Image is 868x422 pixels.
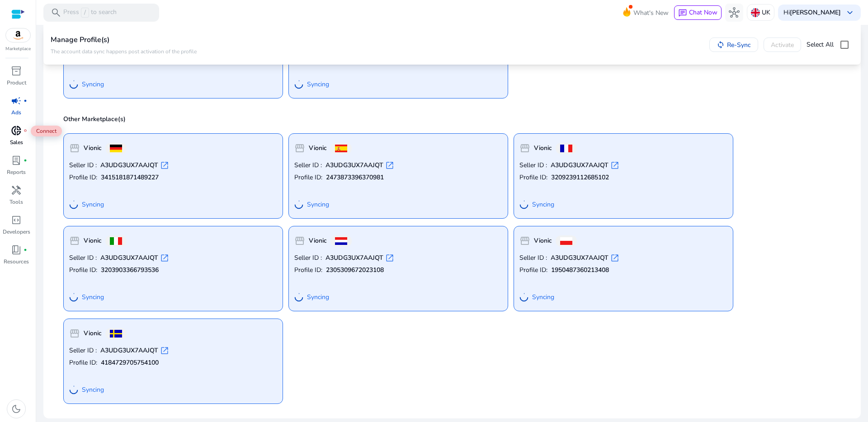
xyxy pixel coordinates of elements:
span: search [51,7,61,18]
p: Product [7,79,26,87]
b: [PERSON_NAME] [790,8,841,17]
span: Seller ID : [69,346,97,355]
b: A3UDG3UX7AAJQT [100,346,158,355]
span: book_4 [11,244,22,255]
p: Resources [4,258,29,266]
img: amazon.svg [6,28,30,42]
span: fiber_manual_record [24,248,27,252]
span: Syncing [82,385,104,394]
span: Chat Now [689,8,717,17]
span: chat [678,9,687,18]
span: Seller ID : [519,253,547,263]
span: code_blocks [11,215,22,225]
b: 1950487360213408 [551,266,609,275]
h4: Manage Profile(s) [51,36,197,44]
b: A3UDG3UX7AAJQT [100,161,158,170]
button: chatChat Now [674,5,722,20]
span: Select All [807,40,834,49]
span: open_in_new [385,161,394,170]
span: Seller ID : [519,161,547,170]
b: 3415181871489227 [101,173,159,182]
span: fiber_manual_record [24,159,27,162]
b: Vionic [84,144,102,153]
span: storefront [69,328,80,339]
p: Tools [9,198,23,206]
b: A3UDG3UX7AAJQT [551,161,609,170]
span: Profile ID: [69,266,97,275]
b: A3UDG3UX7AAJQT [325,253,383,263]
span: keyboard_arrow_down [844,7,855,18]
p: Other Marketplace(s) [63,115,846,124]
span: dark_mode [11,403,22,414]
span: Syncing [82,80,104,89]
span: Syncing [532,293,554,302]
b: 3209239112685102 [551,173,609,182]
b: Vionic [84,329,102,338]
span: Seller ID : [294,253,322,263]
b: Vionic [84,236,102,245]
b: 2305309672023108 [326,266,384,275]
span: Re-Sync [727,40,751,49]
b: 4184729705754100 [101,358,159,367]
p: Marketplace [5,46,31,52]
span: storefront [69,143,80,154]
span: storefront [69,235,80,246]
p: Ads [11,108,21,117]
span: Profile ID: [294,266,322,275]
span: hub [729,7,740,18]
span: storefront [519,235,530,246]
span: open_in_new [610,253,619,263]
span: Profile ID: [519,266,547,275]
span: inventory_2 [11,66,22,76]
p: The account data sync happens post activation of the profile [51,47,197,55]
span: Profile ID: [69,358,97,367]
b: A3UDG3UX7AAJQT [100,253,158,263]
img: uk.svg [751,8,760,17]
span: fiber_manual_record [24,99,27,103]
p: Developers [3,228,30,236]
p: Hi [783,9,841,16]
b: A3UDG3UX7AAJQT [325,161,383,170]
span: Profile ID: [519,173,547,182]
span: Syncing [307,293,329,302]
b: Vionic [534,144,552,153]
b: Vionic [309,236,327,245]
span: What's New [633,5,669,21]
b: 2473873396370981 [326,173,384,182]
button: Re-Sync [709,38,758,52]
button: hub [725,4,743,22]
p: Sales [10,138,23,146]
span: Profile ID: [69,173,97,182]
span: campaign [11,95,22,106]
span: Seller ID : [69,253,97,263]
b: Vionic [534,236,552,245]
mat-icon: sync [717,41,725,49]
span: storefront [294,235,305,246]
span: Syncing [307,200,329,209]
span: storefront [294,143,305,154]
span: open_in_new [385,253,394,263]
span: donut_small [11,125,22,136]
span: open_in_new [160,161,169,170]
b: Vionic [309,144,327,153]
span: Syncing [532,200,554,209]
span: Syncing [307,80,329,89]
p: Reports [7,168,26,176]
span: / [81,8,89,18]
span: Syncing [82,200,104,209]
span: handyman [11,185,22,196]
span: open_in_new [610,161,619,170]
span: lab_profile [11,155,22,166]
span: Syncing [82,293,104,302]
p: UK [762,5,770,20]
span: Connect [31,126,62,136]
b: 3203903366793536 [101,266,159,275]
span: Seller ID : [294,161,322,170]
span: Seller ID : [69,161,97,170]
b: A3UDG3UX7AAJQT [551,253,609,263]
span: open_in_new [160,253,169,263]
p: Press to search [63,8,117,18]
span: storefront [519,143,530,154]
span: open_in_new [160,346,169,355]
span: Profile ID: [294,173,322,182]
